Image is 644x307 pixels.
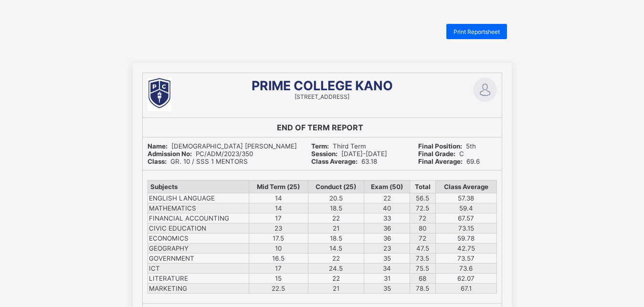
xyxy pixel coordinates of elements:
td: 36 [364,223,410,233]
td: 20.5 [308,193,364,203]
td: 14 [249,203,308,213]
td: 59.78 [435,233,496,243]
td: 57.38 [435,193,496,203]
td: 72 [410,213,435,223]
td: 80 [410,223,435,233]
td: 72.5 [410,203,435,213]
b: END OF TERM REPORT [277,123,363,132]
td: 14.5 [308,243,364,253]
td: 21 [308,283,364,293]
td: 35 [364,253,410,263]
td: 17.5 [249,233,308,243]
span: [DATE]-[DATE] [311,150,387,158]
td: 10 [249,243,308,253]
td: ICT [148,263,249,273]
td: ECONOMICS [148,233,249,243]
td: 22 [308,253,364,263]
b: Final Average: [418,158,463,165]
td: 40 [364,203,410,213]
td: MARKETING [148,283,249,293]
th: Class Average [435,180,496,193]
td: 67.1 [435,283,496,293]
td: 68 [410,273,435,283]
td: 18.5 [308,203,364,213]
td: 21 [308,223,364,233]
span: PC/ADM/2023/350 [148,150,253,158]
th: Mid Term (25) [249,180,308,193]
td: CIVIC EDUCATION [148,223,249,233]
span: Third Term [311,142,366,150]
td: 22 [364,193,410,203]
td: 24.5 [308,263,364,273]
th: Total [410,180,435,193]
b: Session: [311,150,338,158]
td: 22.5 [249,283,308,293]
td: 75.5 [410,263,435,273]
b: Admission No: [148,150,192,158]
th: Subjects [148,180,249,193]
td: GOVERNMENT [148,253,249,263]
td: 15 [249,273,308,283]
td: GEOGRAPHY [148,243,249,253]
b: Class Average: [311,158,358,165]
td: 42.75 [435,243,496,253]
span: 5th [418,142,476,150]
td: 23 [249,223,308,233]
td: 18.5 [308,233,364,243]
b: Final Position: [418,142,462,150]
td: 62.07 [435,273,496,283]
td: 23 [364,243,410,253]
span: PRIME COLLEGE KANO [252,78,393,93]
td: 17 [249,213,308,223]
span: 63.18 [311,158,377,165]
td: 16.5 [249,253,308,263]
td: 47.5 [410,243,435,253]
b: Term: [311,142,329,150]
td: 35 [364,283,410,293]
b: Final Grade: [418,150,455,158]
span: [DEMOGRAPHIC_DATA] [PERSON_NAME] [148,142,297,150]
span: Print Reportsheet [454,28,500,35]
th: Exam (50) [364,180,410,193]
td: 59.4 [435,203,496,213]
td: 73.57 [435,253,496,263]
td: 22 [308,273,364,283]
td: 36 [364,233,410,243]
td: ENGLISH LANGUAGE [148,193,249,203]
td: 73.6 [435,263,496,273]
td: MATHEMATICS [148,203,249,213]
td: 78.5 [410,283,435,293]
span: 69.6 [418,158,480,165]
td: 56.5 [410,193,435,203]
b: Name: [148,142,168,150]
span: GR. 10 / SSS 1 MENTORS [148,158,248,165]
td: LITERATURE [148,273,249,283]
td: 33 [364,213,410,223]
td: 72 [410,233,435,243]
td: FINANCIAL ACCOUNTING [148,213,249,223]
td: 67.57 [435,213,496,223]
td: 17 [249,263,308,273]
td: 73.5 [410,253,435,263]
b: Class: [148,158,167,165]
td: 73.15 [435,223,496,233]
td: 14 [249,193,308,203]
span: C [418,150,464,158]
td: 22 [308,213,364,223]
th: Conduct (25) [308,180,364,193]
td: 31 [364,273,410,283]
td: 34 [364,263,410,273]
span: [STREET_ADDRESS] [295,93,349,100]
